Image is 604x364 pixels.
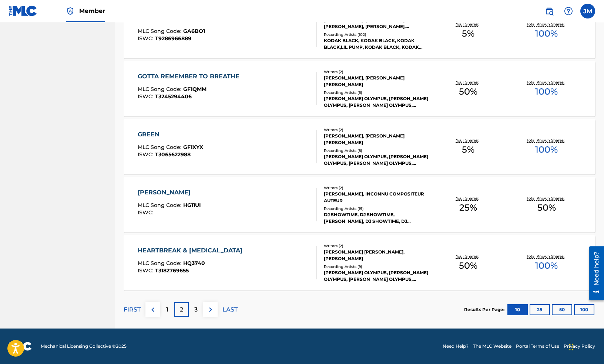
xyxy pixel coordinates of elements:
span: ISWC : [138,35,155,42]
button: 100 [574,304,594,315]
div: [PERSON_NAME] OLYMPUS, [PERSON_NAME] OLYMPUS, [PERSON_NAME] OLYMPUS, [PERSON_NAME] OLYMPUS, [PERS... [324,269,429,283]
p: 1 [166,305,168,314]
p: FIRST [124,305,141,314]
p: 2 [180,305,183,314]
span: MLC Song Code : [138,86,183,92]
iframe: Chat Widget [567,329,604,364]
span: GF1QMM [183,86,207,92]
img: right [206,305,215,314]
span: Member [79,7,105,15]
img: logo [9,342,32,351]
img: search [545,7,554,16]
p: Total Known Shares: [527,21,566,27]
div: GREEN [138,130,203,139]
p: Total Known Shares: [527,195,566,201]
div: [PERSON_NAME], INCONNU COMPOSITEUR AUTEUR [324,191,429,204]
a: GNARLY FEAT. LIL PUMPMLC Song Code:GA6BO1ISWC:T9286966889Writers (5)[PERSON_NAME], [PERSON_NAME],... [124,3,595,58]
div: Drag [569,336,574,358]
p: Your Shares: [456,195,480,201]
span: 50 % [459,85,477,98]
a: HEARTBREAK & [MEDICAL_DATA]MLC Song Code:HQ3740ISWC:T3182769655Writers (2)[PERSON_NAME] [PERSON_N... [124,235,595,290]
p: Your Shares: [456,79,480,85]
span: MLC Song Code : [138,202,183,208]
a: Privacy Policy [564,343,595,350]
div: GOTTA REMEMBER TO BREATHE [138,72,243,81]
span: Mechanical Licensing Collective © 2025 [41,343,127,350]
p: Results Per Page: [464,306,506,313]
p: Total Known Shares: [527,79,566,85]
p: Total Known Shares: [527,137,566,143]
p: Your Shares: [456,254,480,259]
span: MLC Song Code : [138,260,183,266]
div: KODAK BLACK, KODAK BLACK, KODAK BLACK,LIL PUMP, KODAK BLACK, KODAK BLACK [324,37,429,51]
div: Recording Artists ( 6 ) [324,90,429,95]
span: GF1XYX [183,144,203,150]
div: Help [561,4,576,18]
div: Recording Artists ( 8 ) [324,148,429,153]
span: 100 % [535,143,558,156]
span: 50 % [459,259,477,272]
div: [PERSON_NAME] OLYMPUS, [PERSON_NAME] OLYMPUS, [PERSON_NAME] OLYMPUS, [PERSON_NAME] OLYMPUS, [PERS... [324,95,429,109]
span: ISWC : [138,209,155,216]
div: [PERSON_NAME], [PERSON_NAME] [PERSON_NAME] [324,75,429,88]
span: T9286966889 [155,35,191,42]
span: 5 % [462,27,474,40]
div: [PERSON_NAME] OLYMPUS, [PERSON_NAME] OLYMPUS, [PERSON_NAME] OLYMPUS, [PERSON_NAME] OLYMPUS, [PERS... [324,153,429,167]
div: Writers ( 2 ) [324,185,429,191]
div: DJ SHOWTIME, DJ SHOWTIME,[PERSON_NAME], DJ SHOWTIME, DJ SHOWTIME (FEAT. [PERSON_NAME]), DJ SHOWTI... [324,211,429,225]
a: Public Search [542,4,557,18]
p: Your Shares: [456,137,480,143]
a: Portal Terms of Use [516,343,559,350]
div: Writers ( 2 ) [324,69,429,75]
span: T3065622988 [155,151,191,158]
img: help [564,7,573,16]
button: 10 [507,304,528,315]
div: [PERSON_NAME], [PERSON_NAME] [PERSON_NAME] [324,133,429,146]
img: Top Rightsholder [66,7,75,16]
div: Recording Artists ( 9 ) [324,264,429,269]
div: User Menu [580,4,595,18]
span: ISWC : [138,93,155,100]
span: ISWC : [138,267,155,274]
p: Your Shares: [456,21,480,27]
span: 100 % [535,85,558,98]
p: LAST [222,305,238,314]
span: 50 % [537,201,556,214]
span: ISWC : [138,151,155,158]
span: 100 % [535,27,558,40]
p: 3 [194,305,198,314]
p: Total Known Shares: [527,254,566,259]
span: MLC Song Code : [138,144,183,150]
div: Recording Artists ( 19 ) [324,206,429,211]
span: HG11UI [183,202,201,208]
img: left [148,305,157,314]
div: [PERSON_NAME], [PERSON_NAME], [PERSON_NAME], [PERSON_NAME], [PERSON_NAME] [324,17,429,30]
div: HEARTBREAK & [MEDICAL_DATA] [138,246,246,255]
a: [PERSON_NAME]MLC Song Code:HG11UIISWC:Writers (2)[PERSON_NAME], INCONNU COMPOSITEUR AUTEURRecordi... [124,177,595,232]
span: T3182769655 [155,267,189,274]
a: GREENMLC Song Code:GF1XYXISWC:T3065622988Writers (2)[PERSON_NAME], [PERSON_NAME] [PERSON_NAME]Rec... [124,119,595,174]
span: GA6BO1 [183,28,205,34]
div: Writers ( 2 ) [324,127,429,133]
a: Need Help? [443,343,469,350]
div: Recording Artists ( 102 ) [324,32,429,37]
a: GOTTA REMEMBER TO BREATHEMLC Song Code:GF1QMMISWC:T3245294406Writers (2)[PERSON_NAME], [PERSON_NA... [124,61,595,116]
div: Writers ( 2 ) [324,243,429,249]
button: 50 [552,304,572,315]
span: HQ3740 [183,260,205,266]
span: 5 % [462,143,474,156]
div: [PERSON_NAME] [PERSON_NAME], [PERSON_NAME] [324,249,429,262]
a: The MLC Website [473,343,511,350]
span: 100 % [535,259,558,272]
span: MLC Song Code : [138,28,183,34]
img: MLC Logo [9,6,37,16]
button: 25 [530,304,550,315]
span: 25 % [459,201,477,214]
iframe: Resource Center [583,244,604,303]
div: [PERSON_NAME] [138,188,201,197]
span: T3245294406 [155,93,192,100]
